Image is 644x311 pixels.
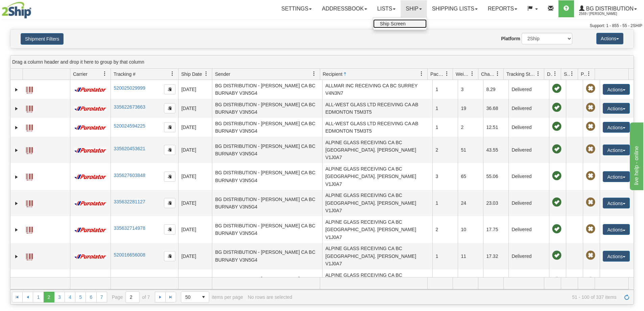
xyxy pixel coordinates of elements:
span: Pickup Not Assigned [586,251,595,260]
span: On time [552,122,562,131]
td: BG DISTRIBUTION - [PERSON_NAME] CA BC BURNABY V3N5G4 [212,216,322,243]
td: 8.29 [483,80,508,99]
a: Sender filter column settings [308,68,320,80]
td: Delivered [508,269,549,296]
span: Pickup Not Assigned [586,171,595,181]
a: Label [26,144,33,155]
a: Packages filter column settings [441,68,453,80]
img: 11 - Purolator [73,201,108,206]
button: Copy to clipboard [164,198,175,208]
td: ALPINE GLASS RECEIVING CA BC [GEOGRAPHIC_DATA]. [PERSON_NAME] V1J0A7 [322,137,432,163]
span: Pickup Status [581,71,587,77]
a: Ship Date filter column settings [200,68,212,80]
button: Copy to clipboard [164,84,175,94]
td: 17.32 [483,243,508,269]
td: 2 [458,118,483,137]
img: 11 - Purolator [73,87,108,92]
td: 43.55 [483,137,508,163]
td: 55.06 [483,163,508,190]
label: Platform [501,35,520,42]
a: Label [26,250,33,261]
a: Tracking # filter column settings [167,68,178,80]
a: Addressbook [317,0,372,17]
span: Pickup Not Assigned [586,84,595,93]
span: Packages [430,71,445,77]
a: Expand [13,253,20,260]
img: 11 - Purolator [73,254,108,259]
a: Expand [13,124,20,131]
span: Late [552,277,562,287]
td: BG DISTRIBUTION - [PERSON_NAME] CA BC BURNABY V3N5G4 [212,118,322,137]
span: select [198,292,209,303]
a: 335632281127 [114,199,145,204]
button: Shipment Filters [21,33,64,45]
td: [DATE] [178,137,212,163]
a: 5 [75,292,86,303]
td: Delivered [508,99,549,118]
img: 11 - Purolator [73,148,108,153]
td: ALLMAR INC RECEIVING CA BC SURREY V4N3N7 [322,80,432,99]
span: Carrier [73,71,88,77]
a: Recipient filter column settings [416,68,427,80]
td: BG DISTRIBUTION - [PERSON_NAME] CA BC BURNABY V3N5G4 [212,243,322,269]
a: Expand [13,147,20,154]
td: [DATE] [178,269,212,296]
button: Actions [603,251,630,262]
td: ALPINE GLASS RECEIVING CA BC [GEOGRAPHIC_DATA]. [PERSON_NAME] V1J0A7 [322,243,432,269]
a: Go to the previous page [22,292,33,303]
span: 51 - 100 of 337 items [297,294,616,300]
span: On time [552,251,562,260]
td: BG DISTRIBUTION - [PERSON_NAME] CA BC BURNABY V3N5G4 [212,163,322,190]
td: 35 [458,269,483,296]
img: 11 - Purolator [73,125,108,130]
td: Delivered [508,118,549,137]
a: BG Distribution 2569 / [PERSON_NAME] [574,0,642,17]
span: On time [552,145,562,154]
button: Actions [603,171,630,182]
td: Delivered [508,137,549,163]
td: BG DISTRIBUTION - [PERSON_NAME] CA BC BURNABY V3N5G4 [212,137,322,163]
a: Label [26,197,33,208]
a: Expand [13,200,20,207]
button: Actions [603,122,630,133]
div: Support: 1 - 855 - 55 - 2SHIP [2,23,642,29]
td: 65 [458,163,483,190]
button: Copy to clipboard [164,172,175,182]
a: 335620453621 [114,146,145,151]
a: 1 [33,292,44,303]
span: Tracking # [114,71,136,77]
a: Go to the next page [155,292,166,303]
td: Delivered [508,243,549,269]
a: 335627603848 [114,173,145,178]
div: grid grouping header [10,55,634,69]
td: Delivered [508,216,549,243]
td: 1 [432,118,458,137]
span: Pickup Not Assigned [586,122,595,131]
button: Actions [603,277,630,288]
td: 2 [432,137,458,163]
button: Actions [596,33,623,44]
span: 50 [185,294,194,301]
span: On time [552,84,562,93]
a: Weight filter column settings [467,68,478,80]
a: Ship Screen [373,19,427,28]
td: [DATE] [178,243,212,269]
td: ALL-WEST GLASS LTD RECEIVING CA AB EDMONTON T5M3T5 [322,118,432,137]
span: 2569 / [PERSON_NAME] [579,10,630,17]
td: 1 [432,80,458,99]
td: [DATE] [178,190,212,216]
span: Tracking Status [506,71,536,77]
td: BG DISTRIBUTION - [PERSON_NAME] CA BC BURNABY V3N5G4 [212,80,322,99]
a: 335622673663 [114,104,145,110]
span: Recipient [323,71,342,77]
span: Pickup Not Assigned [586,277,595,287]
span: On time [552,171,562,181]
td: 3 [458,80,483,99]
td: Delivered [508,80,549,99]
td: [DATE] [178,163,212,190]
span: On time [552,103,562,112]
span: On time [552,198,562,207]
a: 335632714978 [114,225,145,231]
td: BG DISTRIBUTION - [PERSON_NAME] CA BC BURNABY V3N5G4 [212,99,322,118]
span: On time [552,224,562,234]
